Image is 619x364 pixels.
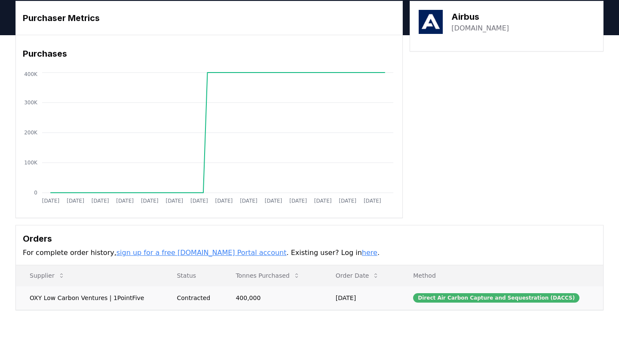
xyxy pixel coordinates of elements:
[419,10,443,34] img: Airbus-logo
[406,271,596,280] p: Method
[451,10,509,23] h3: Airbus
[42,198,60,204] tspan: [DATE]
[165,198,183,204] tspan: [DATE]
[24,160,38,166] tspan: 100K
[92,198,109,204] tspan: [DATE]
[177,294,215,302] div: Contracted
[23,47,395,60] h3: Purchases
[215,198,233,204] tspan: [DATE]
[23,267,72,284] button: Supplier
[222,286,322,309] td: 400,000
[141,198,159,204] tspan: [DATE]
[24,100,38,106] tspan: 300K
[413,293,579,303] div: Direct Air Carbon Capture and Sequestration (DACCS)
[23,232,596,245] h3: Orders
[23,248,596,258] p: For complete order history, . Existing user? Log in .
[116,249,287,257] a: sign up for a free [DOMAIN_NAME] Portal account
[116,198,134,204] tspan: [DATE]
[170,271,215,280] p: Status
[322,286,399,309] td: [DATE]
[24,130,38,136] tspan: 200K
[190,198,208,204] tspan: [DATE]
[362,249,377,257] a: here
[34,190,37,196] tspan: 0
[23,12,395,24] h3: Purchaser Metrics
[364,198,381,204] tspan: [DATE]
[451,23,509,33] a: [DOMAIN_NAME]
[289,198,307,204] tspan: [DATE]
[329,267,386,284] button: Order Date
[314,198,332,204] tspan: [DATE]
[229,267,306,284] button: Tonnes Purchased
[265,198,282,204] tspan: [DATE]
[16,286,163,309] td: OXY Low Carbon Ventures | 1PointFive
[24,71,38,77] tspan: 400K
[240,198,257,204] tspan: [DATE]
[339,198,356,204] tspan: [DATE]
[67,198,84,204] tspan: [DATE]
